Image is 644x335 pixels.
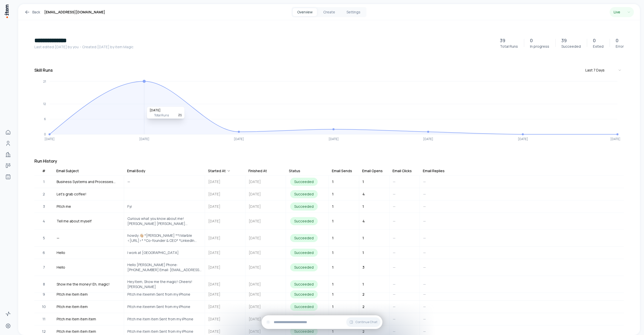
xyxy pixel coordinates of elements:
[332,179,334,184] span: 1
[329,137,339,141] tspan: [DATE]
[583,66,624,75] button: Last 7 Days
[332,292,334,297] span: 1
[290,303,318,311] div: Succeeded
[362,179,364,184] span: 1
[127,179,130,184] span: —
[362,304,364,309] span: 2
[127,216,201,226] span: Curious what you know about me! [PERSON_NAME] [PERSON_NAME] [EMAIL_ADDRESS][DOMAIN_NAME] [PHONE_N...
[43,250,45,255] span: 6
[43,102,46,106] tspan: 12
[57,235,59,241] span: —
[44,9,105,15] h1: [EMAIL_ADDRESS][DOMAIN_NAME]
[44,132,46,136] tspan: 0
[393,329,396,334] span: —
[423,265,426,270] span: —
[127,204,132,209] span: Fyi
[4,4,9,18] img: Item Brain Logo
[43,292,45,297] span: 9
[44,117,46,121] tspan: 6
[34,158,624,164] h3: Run History
[423,329,426,334] span: —
[57,316,96,322] span: Pitch me item item item
[290,234,318,242] div: Succeeded
[3,161,13,171] a: Deals
[43,179,45,185] span: 1
[332,250,334,255] span: 1
[332,282,334,287] span: 1
[593,37,596,44] p: 0
[43,235,45,241] span: 5
[332,265,334,270] span: 1
[290,190,318,198] div: Succeeded
[346,317,380,327] button: Continue Chat
[43,265,45,270] span: 7
[393,192,396,196] span: —
[57,179,121,185] span: Business Systems and Processes Consulting
[127,250,179,255] span: I work at [GEOGRAPHIC_DATA]
[518,137,528,141] tspan: [DATE]
[34,44,494,49] p: Last edited: [DATE] by you ・Created: [DATE] by item Magic
[57,204,71,209] span: Pitch me
[393,219,396,223] span: —
[57,329,96,334] span: Pitch me item item item
[57,250,65,255] span: Hello
[44,137,55,141] tspan: [DATE]
[423,219,426,223] span: —
[362,265,364,270] span: 3
[393,179,396,184] span: —
[290,280,318,288] div: Succeeded
[332,168,352,173] div: Email Sends
[362,250,364,255] span: 1
[593,44,604,49] p: Exited
[290,249,318,257] div: Succeeded
[127,292,190,297] span: Pitch me iteemm Sent from my iPhone
[3,127,13,137] a: Home
[57,304,88,310] span: Pitch me item item
[362,204,364,209] span: 1
[616,37,618,44] p: 0
[290,263,318,271] div: Succeeded
[3,172,13,182] a: Agents
[393,317,396,321] span: —
[362,192,365,196] span: 4
[34,67,53,73] h3: Skill Runs
[43,281,45,287] span: 8
[289,168,300,173] div: Status
[393,236,396,240] span: —
[127,168,145,173] div: Email Body
[127,233,201,243] span: howdy 👋🏼 *[PERSON_NAME] **| Marble <[URL]>* *Co-founder & CEO* *LinkedIn <[URL][DOMAIN_NAME]> | L...
[234,137,244,141] tspan: [DATE]
[423,168,445,173] div: Email Replies
[393,168,412,173] div: Email Clicks
[423,292,426,297] span: —
[341,8,365,16] button: Settings
[332,304,334,309] span: 1
[362,329,364,334] span: 2
[332,204,334,209] span: 1
[42,316,45,322] span: 11
[561,44,581,49] p: Succeeded
[500,37,505,44] p: 39
[423,236,426,240] span: —
[332,236,334,240] span: 1
[293,8,317,16] button: Overview
[43,218,45,224] span: 4
[290,178,318,186] div: Succeeded
[57,191,86,197] span: Let’s grab coffee!
[423,304,426,309] span: —
[3,321,13,331] a: Settings
[362,168,383,173] div: Email Opens
[24,9,40,15] a: Back
[208,168,231,173] div: Started At
[530,37,533,44] p: 0
[561,37,567,44] p: 39
[43,204,45,209] span: 3
[423,179,426,184] span: —
[362,236,364,240] span: 1
[332,329,334,334] span: 1
[43,79,46,84] tspan: 21
[42,329,46,334] span: 12
[423,204,426,209] span: —
[3,309,13,319] a: Activity
[127,329,193,334] span: Pitch me item item Sent from my iPhone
